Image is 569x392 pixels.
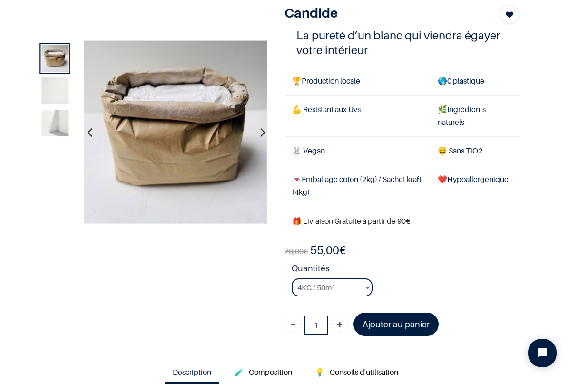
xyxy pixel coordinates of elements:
[363,319,430,329] font: Ajouter au panier
[284,247,304,256] span: 70,00
[353,313,439,336] a: Ajouter au panier
[284,316,302,333] a: Supprimer
[310,243,339,257] span: 55,00
[292,76,302,86] span: 🏆
[520,331,565,375] iframe: Tidio Chat
[284,165,430,207] td: Emballage coton (2kg) / Sachet kraft (4kg)
[500,5,519,24] button: Add to wishlist
[315,367,324,377] span: 💡
[292,216,410,226] font: 🎁 Livraison Gratuite à partir de 90€
[330,367,398,377] span: Conseils d'utilisation
[42,77,69,104] img: Product image
[310,243,346,257] b: €
[234,367,244,377] span: 🧪
[430,165,519,207] td: ❤️Hypoallergénique
[173,367,211,377] span: Description
[506,9,513,20] span: Add to wishlist
[292,174,302,184] span: 💌
[296,28,508,57] h4: La pureté d’un blanc qui viendra égayer votre intérieur
[438,105,447,114] span: 🌿
[249,367,292,377] span: Composition
[84,40,267,224] img: Product image
[430,95,519,136] td: Ingrédients naturels
[331,316,348,333] a: Ajouter
[284,247,308,257] span: €
[292,262,519,278] strong: Quantités
[42,110,69,136] img: Product image
[284,67,430,95] td: Production locale
[430,137,519,165] td: ans TiO2
[430,67,519,95] td: 0 plastique
[438,76,447,86] span: 🌎
[438,146,453,155] span: 😄 S
[292,146,325,155] span: 🐰 Vegan
[42,45,69,72] img: Product image
[292,105,361,114] span: 💪 Résistant aux Uvs
[284,5,484,21] h1: Candide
